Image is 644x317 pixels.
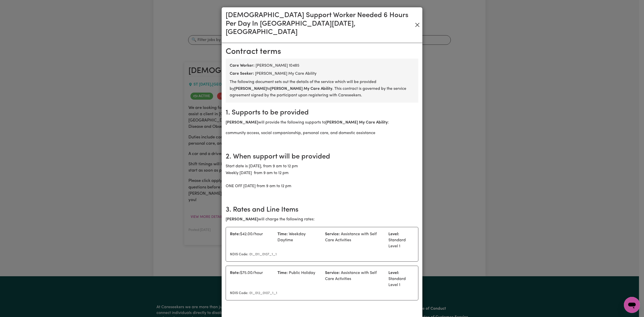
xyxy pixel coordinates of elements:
div: Public Holiday [274,270,322,288]
b: [PERSON_NAME] My Care Ability [270,87,332,91]
b: Care Worker: [230,64,255,68]
strong: Time: [277,271,288,275]
div: Weekday Daytime [274,231,322,249]
strong: Service: [325,271,340,275]
div: [PERSON_NAME] 10485 [230,63,414,69]
div: Assistance with Self Care Activities [322,270,385,288]
b: [PERSON_NAME] [234,87,267,91]
p: The following document sets out the details of the service which will be provided by to . This co... [230,79,414,99]
p: will provide the following supports to : [226,119,418,126]
div: [PERSON_NAME] My Care Ability [230,71,414,77]
strong: Level: [388,232,399,236]
small: 01_012_0107_1_1 [230,291,277,295]
button: Close [414,21,420,29]
b: [PERSON_NAME] [226,217,258,221]
strong: NDIS Code: [230,253,248,256]
strong: Time: [277,232,288,236]
iframe: Button to launch messaging window [624,297,640,313]
p: Start date is [DATE], from 9 am to 12 pm Weekly [DATE] from 9 am to 12 pm ONE OFF [DATE] from 9 a... [226,163,418,190]
div: Standard Level 1 [385,270,417,288]
b: Care Seeker: [230,72,254,76]
h2: 2. When support will be provided [226,153,418,161]
strong: Service: [325,232,340,236]
p: will charge the following rates: [226,216,418,223]
div: Assistance with Self Care Activities [322,231,385,249]
div: Standard Level 1 [385,231,417,249]
h2: Contract terms [226,47,418,57]
strong: Rate: [230,232,240,236]
div: $ 42.00 /hour [227,231,274,249]
b: [PERSON_NAME] My Care Ability [326,121,388,125]
strong: Rate: [230,271,240,275]
small: 01_011_0107_1_1 [230,253,277,256]
h2: 3. Rates and Line Items [226,206,418,214]
p: community access, social companionship, personal care, and domestic assistance [226,130,418,136]
strong: Level: [388,271,399,275]
div: $ 75.00 /hour [227,270,274,288]
b: [PERSON_NAME] [226,121,258,125]
h3: [DEMOGRAPHIC_DATA] Support Worker Needed 6 Hours Per Day In [GEOGRAPHIC_DATA][DATE], [GEOGRAPHIC_... [226,11,414,37]
strong: NDIS Code: [230,291,248,295]
h2: 1. Supports to be provided [226,109,418,117]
